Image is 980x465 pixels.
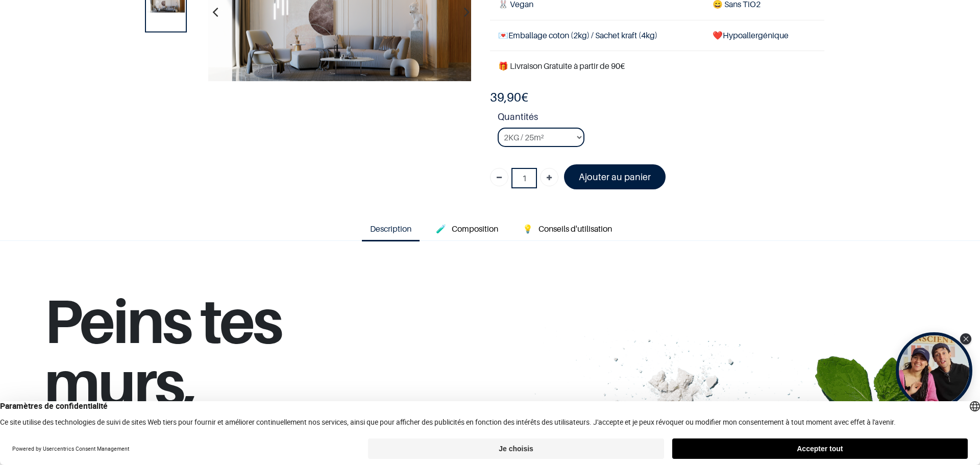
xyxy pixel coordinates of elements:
span: Composition [452,224,498,234]
div: Close Tolstoy widget [960,333,971,345]
a: Ajouter [540,168,558,186]
div: Tolstoy bubble widget [896,332,972,409]
div: Open Tolstoy widget [896,332,972,409]
b: € [490,90,528,105]
span: Description [370,224,411,234]
span: Conseils d'utilisation [538,224,612,234]
h1: Peins tes murs, [44,290,437,426]
td: Emballage coton (2kg) / Sachet kraft (4kg) [490,20,704,51]
strong: Quantités [498,110,824,128]
a: Supprimer [490,168,508,186]
td: ❤️Hypoallergénique [704,20,824,51]
a: Ajouter au panier [564,164,666,189]
font: Ajouter au panier [579,172,651,182]
span: 39,90 [490,90,521,105]
span: 💌 [498,30,508,40]
font: 🎁 Livraison Gratuite à partir de 90€ [498,61,625,71]
iframe: Tidio Chat [927,399,975,447]
div: Open Tolstoy [896,332,972,409]
span: 💡 [523,224,533,234]
span: 🧪 [436,224,446,234]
